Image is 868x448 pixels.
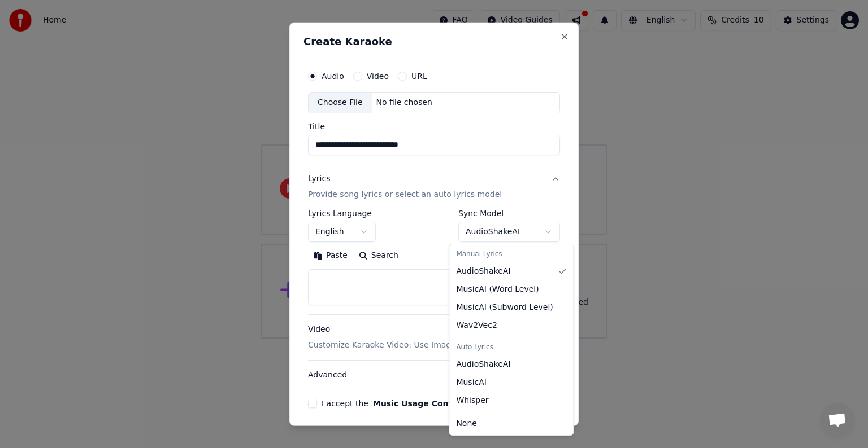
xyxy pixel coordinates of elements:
[456,377,487,388] span: MusicAI
[456,266,510,277] span: AudioShakeAI
[452,340,571,355] div: Auto Lyrics
[456,302,553,313] span: MusicAI ( Subword Level )
[456,359,510,370] span: AudioShakeAI
[456,395,488,406] span: Whisper
[452,247,571,262] div: Manual Lyrics
[456,320,497,331] span: Wav2Vec2
[456,418,477,429] span: None
[456,284,539,295] span: MusicAI ( Word Level )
